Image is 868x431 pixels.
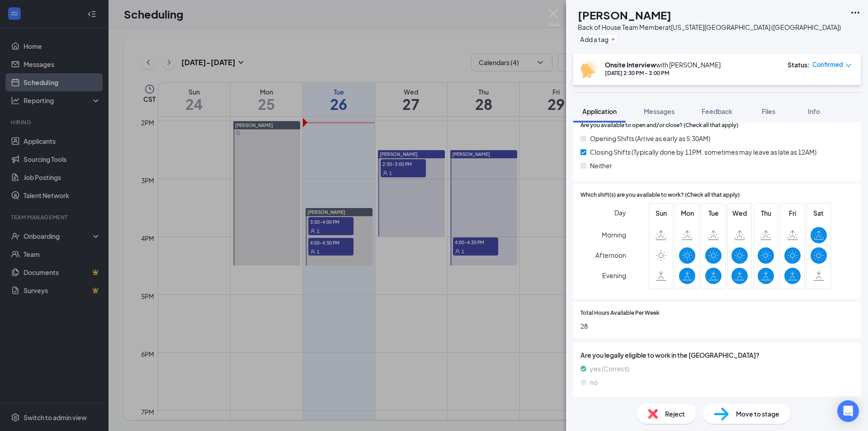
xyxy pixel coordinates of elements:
[850,7,861,18] svg: Ellipses
[590,161,612,171] span: Neither
[580,309,660,317] span: Total Hours Available Per Week
[590,133,710,143] span: Opening Shifts (Arrive as early as 5:30AM)
[580,350,854,360] span: Are you legally eligible to work in the [GEOGRAPHIC_DATA]?
[812,60,843,69] span: Confirmed
[762,107,775,115] span: Files
[705,208,722,218] span: Tue
[845,62,852,69] span: down
[580,321,854,331] span: 28
[808,107,820,115] span: Info
[784,208,801,218] span: Fri
[578,23,841,32] div: Back of House Team Member at [US_STATE][GEOGRAPHIC_DATA] ([GEOGRAPHIC_DATA])
[580,121,738,130] span: Are you available to open and/or close? (Check all that apply)
[590,147,816,157] span: Closing Shifts (Typically done by 11PM, sometimes may leave as late as 12AM)
[580,191,740,199] span: Which shift(s) are you available to work? (Check all that apply)
[665,409,685,419] span: Reject
[731,208,748,218] span: Wed
[614,208,626,218] span: Day
[702,107,732,115] span: Feedback
[653,208,669,218] span: Sun
[788,60,810,69] div: Status :
[595,247,626,263] span: Afternoon
[590,377,598,387] span: no
[811,208,827,218] span: Sat
[578,34,618,44] button: PlusAdd a tag
[837,400,859,422] div: Open Intercom Messenger
[605,69,721,77] div: [DATE] 2:30 PM - 3:00 PM
[736,409,779,419] span: Move to stage
[582,107,617,115] span: Application
[605,61,656,69] b: Onsite Interview
[610,37,616,42] svg: Plus
[590,364,629,374] span: yes (Correct)
[578,7,671,23] h1: [PERSON_NAME]
[758,208,774,218] span: Thu
[602,227,626,243] span: Morning
[605,60,721,69] div: with [PERSON_NAME]
[644,107,675,115] span: Messages
[602,267,626,284] span: Evening
[679,208,695,218] span: Mon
